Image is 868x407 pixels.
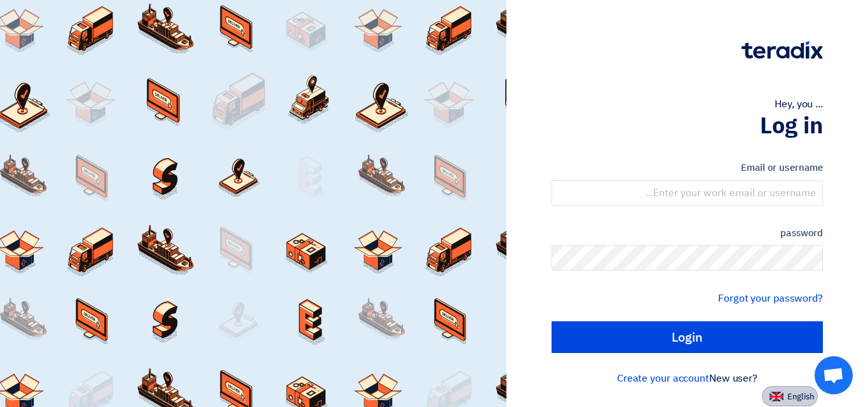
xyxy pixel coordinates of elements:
[709,371,757,386] font: New user?
[552,180,823,206] input: Enter your work email or username...
[760,109,823,143] font: Log in
[775,97,823,112] font: Hey, you ...
[787,390,814,403] font: English
[741,161,823,175] font: Email or username
[780,226,823,240] font: password
[770,392,783,401] img: en-US.png
[617,371,709,386] a: Create your account
[718,291,823,306] a: Forgot your password?
[742,41,823,59] img: Teradix logo
[552,321,823,353] input: Login
[762,386,818,406] button: English
[815,356,853,394] a: Open chat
